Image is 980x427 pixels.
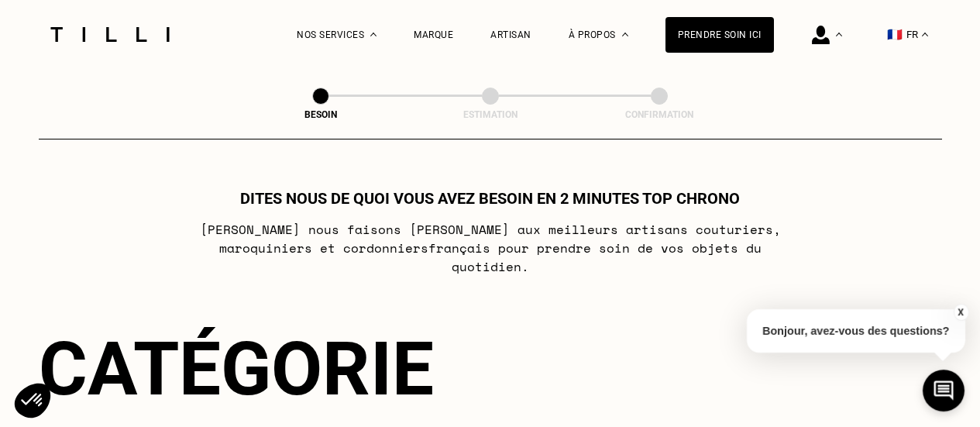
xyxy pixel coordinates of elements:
[240,189,740,208] h1: Dites nous de quoi vous avez besoin en 2 minutes top chrono
[243,109,398,120] div: Besoin
[622,33,628,36] img: Menu déroulant à propos
[922,33,928,36] img: menu déroulant
[183,220,797,276] p: [PERSON_NAME] nous faisons [PERSON_NAME] aux meilleurs artisans couturiers , maroquiniers et cord...
[39,325,942,412] div: Catégorie
[887,27,903,42] span: 🇫🇷
[953,304,968,321] button: X
[414,29,453,40] a: Marque
[45,27,175,42] img: Logo du service de couturière Tilli
[836,33,842,36] img: Menu déroulant
[747,309,965,353] p: Bonjour, avez-vous des questions?
[665,17,774,53] a: Prendre soin ici
[812,26,830,44] img: icône connexion
[370,33,377,36] img: Menu déroulant
[490,29,531,40] a: Artisan
[582,109,737,120] div: Confirmation
[413,109,568,120] div: Estimation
